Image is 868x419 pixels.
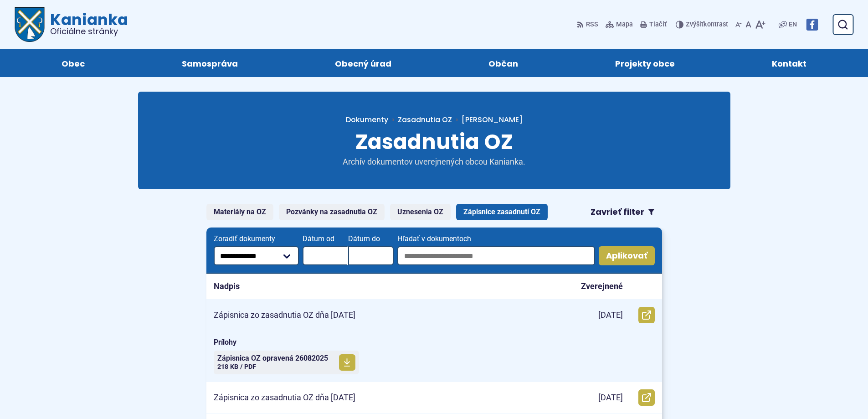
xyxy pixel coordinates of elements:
[355,127,513,156] span: Zasadnutia OZ
[214,338,655,347] span: Prílohy
[649,21,667,29] span: Tlačiť
[744,15,753,34] button: Nastaviť pôvodnú veľkosť písma
[397,235,595,243] span: Hľadať v dokumentoch
[348,246,394,265] input: Dátum do
[346,114,398,125] a: Dokumenty
[214,281,240,292] p: Nadpis
[452,114,523,125] a: [PERSON_NAME]
[598,393,623,403] p: [DATE]
[581,281,623,292] p: Zverejnené
[15,7,128,42] a: Logo Kanianka, prejsť na domovskú stránku.
[335,49,391,77] span: Obecný úrad
[217,355,328,362] span: Zápisnica OZ opravená 26082025
[789,19,797,30] span: EN
[676,15,730,34] button: Zvýšiťkontrast
[45,12,128,36] span: Kanianka
[214,393,355,403] p: Zápisnica zo zasadnutia OZ dňa [DATE]
[325,157,544,167] p: Archív dokumentov uverejnených obcou Kanianka.
[598,310,623,321] p: [DATE]
[50,27,128,36] span: Oficiálne stránky
[397,246,595,265] input: Hľadať v dokumentoch
[583,204,662,220] button: Zavrieť filter
[15,7,45,42] img: Prejsť na domovskú stránku
[806,19,818,31] img: Prejsť na Facebook stránku
[303,246,348,265] input: Dátum od
[182,49,238,77] span: Samospráva
[753,15,767,34] button: Zväčšiť veľkosť písma
[734,15,744,34] button: Zmenšiť veľkosť písma
[214,351,359,374] a: Zápisnica OZ opravená 26082025 218 KB / PDF
[576,49,714,77] a: Projekty obce
[142,49,277,77] a: Samospráva
[456,204,548,220] a: Zápisnice zasadnutí OZ
[615,49,675,77] span: Projekty obce
[686,21,704,28] span: Zvýšiť
[586,19,598,30] span: RSS
[787,19,799,30] a: EN
[449,49,558,77] a: Občan
[638,15,668,34] button: Tlačiť
[295,49,431,77] a: Obecný úrad
[348,235,394,243] span: Dátum do
[591,207,644,217] span: Zavrieť filter
[346,114,388,125] span: Dokumenty
[686,21,728,29] span: kontrast
[604,15,635,34] a: Mapa
[62,49,85,77] span: Obec
[599,246,655,265] button: Aplikovať
[616,19,633,30] span: Mapa
[214,246,299,265] select: Zoradiť dokumenty
[462,114,523,125] span: [PERSON_NAME]
[398,114,452,125] a: Zasadnutia OZ
[577,15,600,34] a: RSS
[22,49,124,77] a: Obec
[772,49,806,77] span: Kontakt
[214,310,355,321] p: Zápisnica zo zasadnutia OZ dňa [DATE]
[214,235,299,243] span: Zoradiť dokumenty
[488,49,518,77] span: Občan
[206,204,273,220] a: Materiály na OZ
[303,235,348,243] span: Dátum od
[217,363,256,371] span: 218 KB / PDF
[390,204,451,220] a: Uznesenia OZ
[733,49,846,77] a: Kontakt
[279,204,385,220] a: Pozvánky na zasadnutia OZ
